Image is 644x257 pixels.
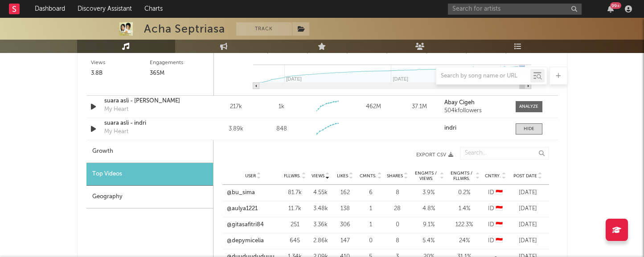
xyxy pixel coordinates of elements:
[413,204,444,213] div: 4.8 %
[276,125,287,134] div: 848
[335,204,355,213] div: 138
[284,204,306,213] div: 11.7k
[444,125,456,131] strong: indri
[227,204,258,213] a: @aulya1221
[360,173,377,179] span: Cmnts.
[104,127,128,136] div: My Heart
[360,188,382,197] div: 6
[360,237,382,245] div: 0
[449,204,480,213] div: 1.4 %
[484,188,507,197] div: ID
[311,220,331,229] div: 3.36k
[311,188,331,197] div: 4.55k
[104,119,197,128] a: suara asli - indri
[496,222,503,228] span: 🇮🇩
[104,105,128,114] div: My Heart
[236,22,292,36] button: Track
[436,73,530,80] input: Search by song name or URL
[86,186,213,208] div: Geography
[284,188,306,197] div: 81.7k
[444,125,506,131] a: indri
[360,204,382,213] div: 1
[484,237,507,245] div: ID
[311,204,331,213] div: 3.48k
[386,188,409,197] div: 8
[150,57,209,68] div: Engagements
[485,173,501,179] span: Cntry.
[104,97,197,106] a: suara asli - [PERSON_NAME]
[215,102,257,111] div: 217k
[231,152,453,158] button: Export CSV
[386,204,409,213] div: 28
[86,163,213,186] div: Top Videos
[386,220,409,229] div: 0
[386,237,409,245] div: 8
[360,220,382,229] div: 1
[215,125,257,134] div: 3.89k
[413,220,444,229] div: 9.1 %
[387,173,403,179] span: Shares
[337,173,348,179] span: Likes
[227,188,255,197] a: @bu_sima
[444,108,506,114] div: 504k followers
[610,2,621,9] div: 99 +
[91,57,150,68] div: Views
[335,220,355,229] div: 306
[511,220,545,229] div: [DATE]
[86,140,213,163] div: Growth
[511,237,545,245] div: [DATE]
[413,171,439,181] span: Engmts / Views
[511,188,545,197] div: [DATE]
[449,237,480,245] div: 24 %
[444,100,506,106] a: Abay Cigeh
[227,237,264,245] a: @depymicelia
[245,173,256,179] span: User
[335,188,355,197] div: 162
[413,188,444,197] div: 3.9 %
[449,171,475,181] span: Engmts / Fllwrs.
[284,173,301,179] span: Fllwrs.
[496,190,503,196] span: 🇮🇩
[312,173,324,179] span: Views
[444,100,475,106] strong: Abay Cigeh
[413,237,444,245] div: 5.4 %
[513,173,537,179] span: Post Date
[460,147,549,159] input: Search...
[284,220,306,229] div: 251
[449,220,480,229] div: 122.3 %
[398,102,440,111] div: 37.1M
[484,220,507,229] div: ID
[484,204,507,213] div: ID
[353,102,394,111] div: 462M
[449,188,480,197] div: 0.2 %
[311,237,331,245] div: 2.86k
[335,237,355,245] div: 147
[448,4,582,15] input: Search for artists
[144,22,225,36] div: Acha Septriasa
[227,220,264,229] a: @gitasafitri84
[607,5,614,12] button: 99+
[496,206,503,212] span: 🇮🇩
[496,238,503,244] span: 🇮🇩
[279,102,284,111] div: 1k
[511,204,545,213] div: [DATE]
[284,237,306,245] div: 645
